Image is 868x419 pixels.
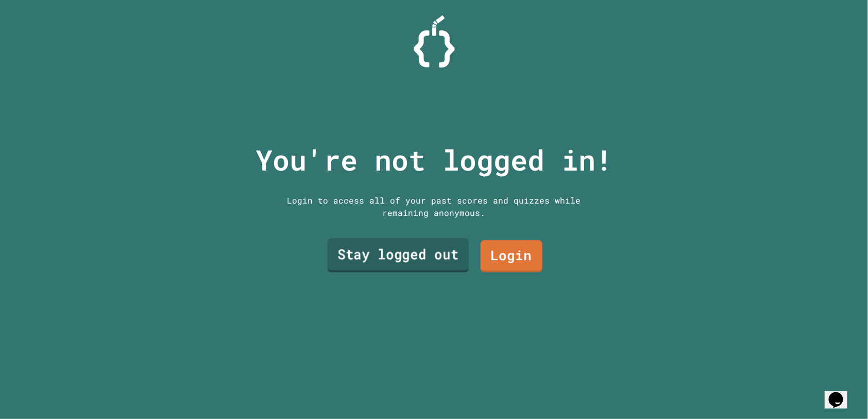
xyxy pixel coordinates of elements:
a: Stay logged out [327,239,468,273]
a: Login [481,240,542,273]
div: Login to access all of your past scores and quizzes while remaining anonymous. [280,194,589,219]
iframe: chat widget [825,378,858,409]
p: You're not logged in! [256,139,612,181]
img: Logo.svg [414,15,455,68]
